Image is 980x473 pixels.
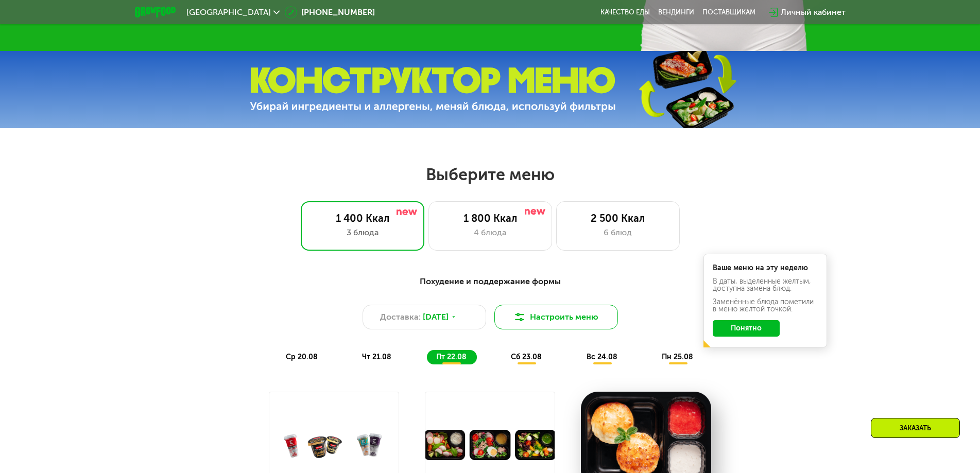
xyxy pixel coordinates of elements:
[713,278,818,292] div: В даты, выделенные желтым, доступна замена блюд.
[312,226,414,239] div: 3 блюда
[362,353,391,361] span: чт 21.08
[494,305,618,329] button: Настроить меню
[186,8,271,16] span: [GEOGRAPHIC_DATA]
[312,212,414,224] div: 1 400 Ккал
[439,212,541,224] div: 1 800 Ккал
[511,353,542,361] span: сб 23.08
[439,226,541,239] div: 4 блюда
[702,8,755,16] div: поставщикам
[871,418,960,438] div: Заказать
[567,226,669,239] div: 6 блюд
[713,299,818,313] div: Заменённые блюда пометили в меню жёлтой точкой.
[185,275,795,288] div: Похудение и поддержание формы
[286,353,318,361] span: ср 20.08
[781,6,846,19] div: Личный кабинет
[436,353,467,361] span: пт 22.08
[380,311,421,323] span: Доставка:
[33,164,947,185] h2: Выберите меню
[600,8,650,16] a: Качество еды
[713,265,818,272] div: Ваше меню на эту неделю
[587,353,617,361] span: вс 24.08
[567,212,669,224] div: 2 500 Ккал
[713,320,780,337] button: Понятно
[658,8,694,16] a: Вендинги
[662,353,693,361] span: пн 25.08
[285,6,375,19] a: [PHONE_NUMBER]
[423,311,449,323] span: [DATE]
